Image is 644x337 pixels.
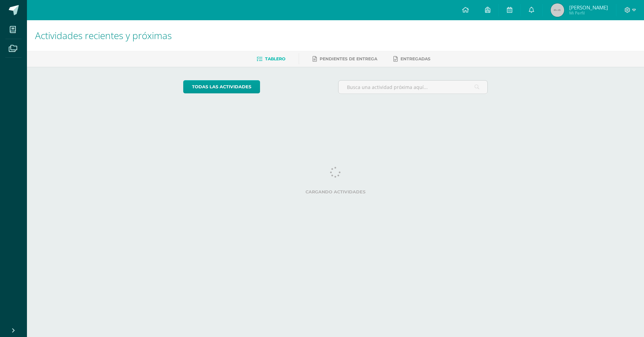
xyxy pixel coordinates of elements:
[400,56,430,61] span: Entregadas
[313,54,377,64] a: Pendientes de entrega
[257,54,285,64] a: Tablero
[265,56,285,61] span: Tablero
[569,4,608,11] span: [PERSON_NAME]
[339,81,488,94] input: Busca una actividad próxima aquí...
[320,56,377,61] span: Pendientes de entrega
[183,189,488,194] label: Cargando actividades
[35,29,172,42] span: Actividades recientes y próximas
[569,10,608,16] span: Mi Perfil
[551,3,564,17] img: 45x45
[183,80,260,93] a: todas las Actividades
[393,54,430,64] a: Entregadas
